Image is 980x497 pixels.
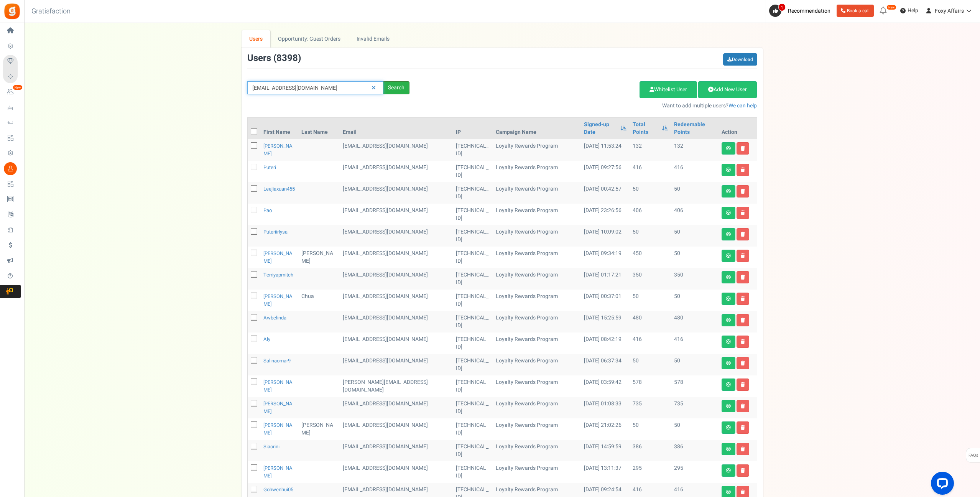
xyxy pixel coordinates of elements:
[906,7,918,15] span: Help
[671,311,718,332] td: 480
[671,204,718,225] td: 406
[263,400,293,415] a: [PERSON_NAME]
[493,418,581,440] td: Loyalty Rewards Program
[340,161,453,182] td: customer
[493,118,581,139] th: Campaign Name
[453,139,493,161] td: [TECHNICAL_ID]
[383,81,409,94] div: Search
[453,418,493,440] td: [TECHNICAL_ID]
[581,311,630,332] td: [DATE] 15:25:59
[493,440,581,461] td: Loyalty Rewards Program
[741,275,745,280] i: Delete user
[726,425,731,430] i: View details
[340,268,453,290] td: customer
[247,81,383,94] input: Search by email or name
[581,461,630,483] td: [DATE] 13:11:37
[630,461,671,483] td: 295
[581,397,630,418] td: [DATE] 01:08:33
[726,253,731,258] i: View details
[671,139,718,161] td: 132
[741,468,745,473] i: Delete user
[671,225,718,247] td: 50
[340,397,453,418] td: customer
[263,336,270,343] a: Aly
[493,461,581,483] td: Loyalty Rewards Program
[340,418,453,440] td: customer
[726,468,731,473] i: View details
[741,361,745,365] i: Delete user
[493,247,581,268] td: Loyalty Rewards Program
[741,447,745,451] i: Delete user
[581,375,630,397] td: [DATE] 03:59:42
[726,318,731,323] i: View details
[493,311,581,332] td: Loyalty Rewards Program
[493,182,581,204] td: Loyalty Rewards Program
[453,118,493,139] th: IP
[453,290,493,311] td: [TECHNICAL_ID]
[340,354,453,375] td: customer
[671,397,718,418] td: 735
[581,290,630,311] td: [DATE] 00:37:01
[340,204,453,225] td: customer
[493,354,581,375] td: Loyalty Rewards Program
[368,81,380,95] a: Reset
[340,375,453,397] td: subscriber
[726,404,731,408] i: View details
[630,311,671,332] td: 480
[421,102,757,110] p: Want to add multiple users?
[493,375,581,397] td: Loyalty Rewards Program
[837,5,874,17] a: Book a call
[263,443,280,450] a: siaorini
[741,189,745,194] i: Delete user
[726,168,731,172] i: View details
[263,250,293,265] a: [PERSON_NAME]
[349,30,397,48] a: Invalid Emails
[453,397,493,418] td: [TECHNICAL_ID]
[453,354,493,375] td: [TECHNICAL_ID]
[340,440,453,461] td: customer
[298,247,340,268] td: [PERSON_NAME]
[263,271,293,278] a: terriyapmitch
[630,375,671,397] td: 578
[769,5,834,17] a: 1 Recommendation
[453,461,493,483] td: [TECHNICAL_ID]
[263,164,276,171] a: Puteri
[453,161,493,182] td: [TECHNICAL_ID]
[340,332,453,354] td: customer
[493,397,581,418] td: Loyalty Rewards Program
[493,268,581,290] td: Loyalty Rewards Program
[671,375,718,397] td: 578
[340,247,453,268] td: customer
[453,268,493,290] td: [TECHNICAL_ID]
[726,447,731,451] i: View details
[340,311,453,332] td: customer
[453,225,493,247] td: [TECHNICAL_ID]
[726,146,731,151] i: View details
[935,7,964,15] span: Foxy Affairs
[581,204,630,225] td: [DATE] 23:26:56
[723,53,757,66] a: Download
[726,296,731,301] i: View details
[453,311,493,332] td: [TECHNICAL_ID]
[493,139,581,161] td: Loyalty Rewards Program
[584,121,617,136] a: Signed-up Date
[493,332,581,354] td: Loyalty Rewards Program
[741,211,745,215] i: Delete user
[674,121,715,136] a: Redeemable Points
[340,461,453,483] td: customer
[263,357,291,364] a: salinaomar9
[453,440,493,461] td: [TECHNICAL_ID]
[897,5,921,17] a: Help
[263,421,293,436] a: [PERSON_NAME]
[741,146,745,151] i: Delete user
[630,354,671,375] td: 50
[886,5,896,10] em: New
[719,118,757,139] th: Action
[671,418,718,440] td: 50
[263,464,293,479] a: [PERSON_NAME]
[671,268,718,290] td: 350
[630,139,671,161] td: 132
[726,189,731,194] i: View details
[493,161,581,182] td: Loyalty Rewards Program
